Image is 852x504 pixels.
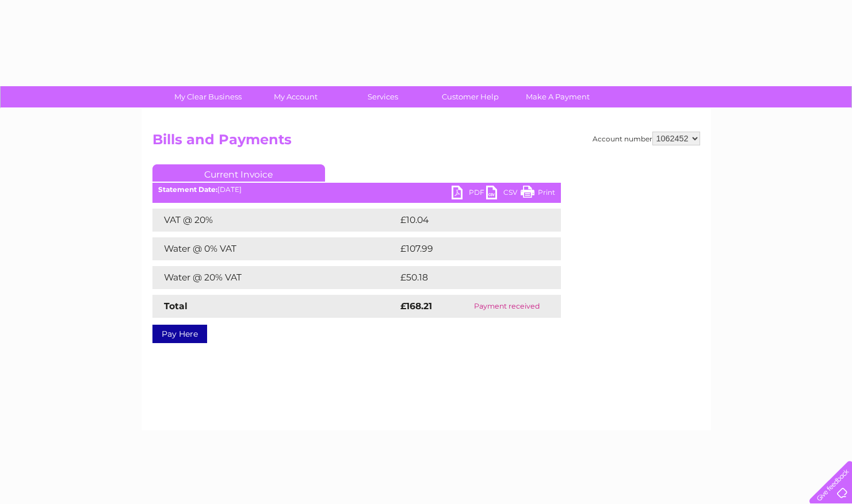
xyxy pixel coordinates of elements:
[335,86,430,107] a: Services
[486,186,521,202] a: CSV
[152,266,398,289] td: Water @ 20% VAT
[453,295,560,318] td: Payment received
[400,301,432,311] strong: £168.21
[164,301,188,311] strong: Total
[510,86,605,107] a: Make A Payment
[423,86,518,107] a: Customer Help
[152,164,325,182] a: Current Invoice
[152,186,561,194] div: [DATE]
[521,186,555,202] a: Print
[248,86,343,107] a: My Account
[398,237,540,260] td: £107.99
[158,185,217,194] b: Statement Date:
[593,132,700,145] div: Account number
[152,132,700,153] h2: Bills and Payments
[152,209,398,232] td: VAT @ 20%
[152,237,398,260] td: Water @ 0% VAT
[161,86,255,107] a: My Clear Business
[152,325,207,343] a: Pay Here
[452,186,486,202] a: PDF
[398,209,537,232] td: £10.04
[398,266,537,289] td: £50.18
